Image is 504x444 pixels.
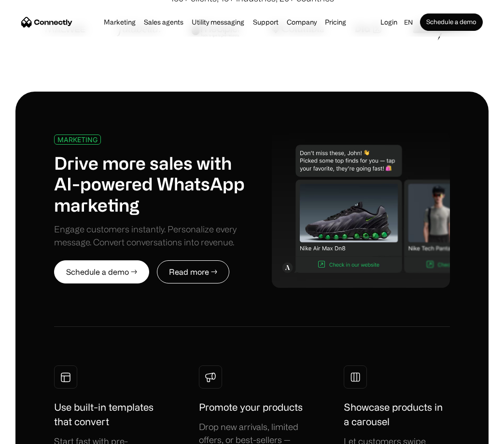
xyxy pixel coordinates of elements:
a: Sales agents [141,18,186,26]
a: Schedule a demo → [54,260,149,283]
a: Schedule a demo [420,13,483,31]
a: Utility messaging [189,18,247,26]
h1: Promote your products [199,400,303,415]
aside: Language selected: English [10,426,58,441]
a: Marketing [101,18,139,26]
h1: Use built-in templates that convert [54,400,160,429]
div: en [404,15,413,29]
div: Engage customers instantly. Personalize every message. Convert conversations into revenue. [54,223,252,249]
a: home [21,15,72,29]
h1: Showcase products in a carousel [344,400,450,429]
ul: Language list [19,427,58,441]
div: en [400,15,420,29]
div: Company [287,15,317,29]
div: MARKETING [57,136,98,143]
a: Support [250,18,281,26]
a: Read more → [157,260,229,283]
div: Company [284,15,320,29]
a: Login [378,15,400,29]
a: Pricing [322,18,349,26]
h1: Drive more sales with AI-powered WhatsApp marketing [54,152,252,215]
